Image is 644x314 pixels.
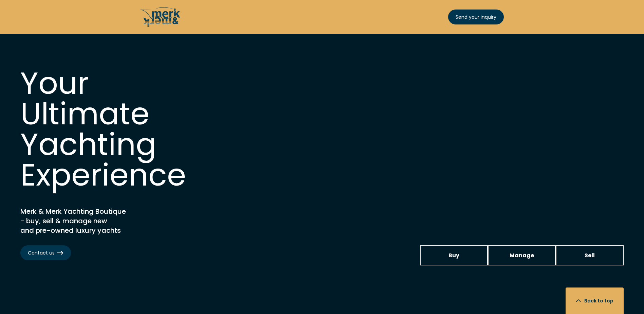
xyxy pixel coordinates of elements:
button: Back to top [566,287,624,314]
span: Buy [448,251,459,260]
h2: Merk & Merk Yachting Boutique - buy, sell & manage new and pre-owned luxury yachts [20,207,190,235]
span: Manage [510,251,534,260]
span: Sell [585,251,595,260]
span: Contact us [28,249,63,257]
span: Send your inquiry [456,14,496,21]
a: Sell [556,245,624,265]
h1: Your Ultimate Yachting Experience [20,68,224,190]
a: Manage [488,245,556,265]
a: Contact us [20,245,71,260]
a: Send your inquiry [448,10,504,24]
a: Buy [420,245,488,265]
